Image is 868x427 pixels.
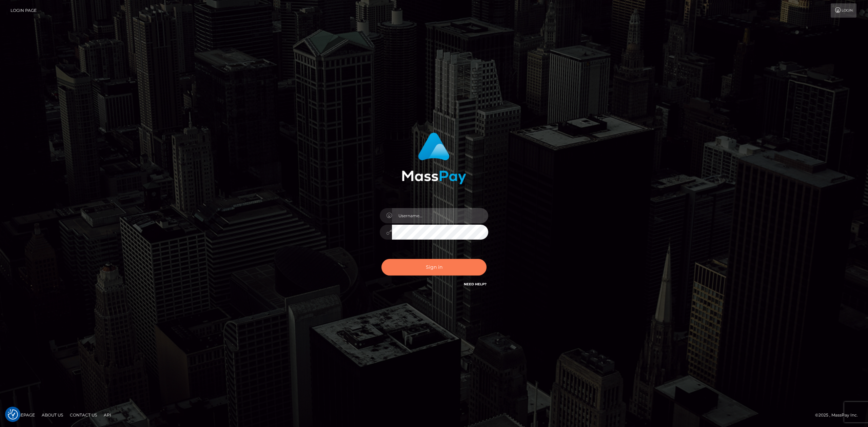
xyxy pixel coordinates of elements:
div: © 2025 , MassPay Inc. [815,411,863,419]
a: Login [831,3,856,18]
a: Need Help? [464,282,487,286]
input: Username... [392,208,488,223]
a: Login Page [11,3,37,18]
a: Homepage [7,410,38,420]
img: Revisit consent button [8,409,18,420]
img: MassPay Login [402,133,466,184]
button: Consent Preferences [8,409,18,420]
button: Sign in [381,259,487,276]
a: About Us [39,410,66,420]
a: API [101,410,114,420]
a: Contact Us [67,410,100,420]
